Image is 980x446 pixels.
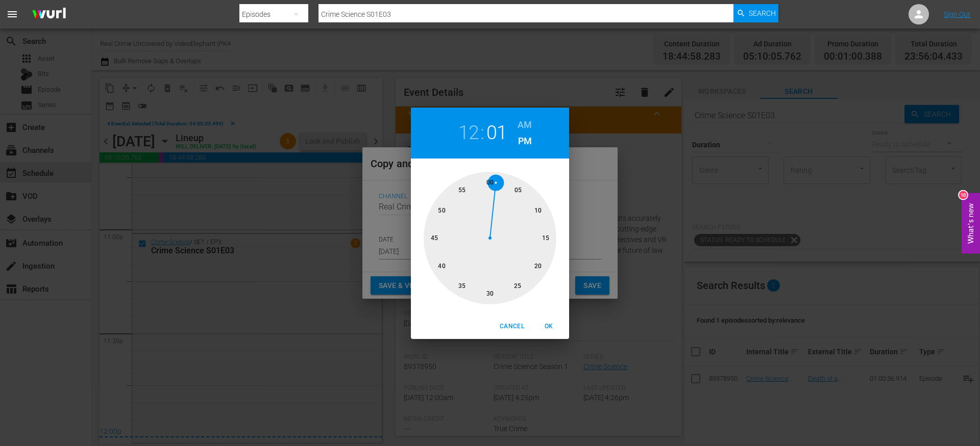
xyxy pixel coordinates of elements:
[959,191,967,199] div: 10
[536,321,561,332] span: OK
[496,318,528,335] button: Cancel
[486,121,507,144] button: 01
[962,193,980,253] button: Open Feedback Widget
[518,133,532,149] h6: PM
[944,10,970,18] a: Sign Out
[518,133,532,149] button: PM
[518,117,532,133] button: AM
[480,121,484,144] h2: :
[458,121,479,144] button: 12
[500,321,524,332] span: Cancel
[532,318,565,335] button: OK
[6,8,18,20] span: menu
[749,4,776,22] span: Search
[24,3,73,27] img: ans4CAIJ8jUAAAAAAAAAAAAAAAAAAAAAAAAgQb4GAAAAAAAAAAAAAAAAAAAAAAAAJMjXAAAAAAAAAAAAAAAAAAAAAAAAgAT5G...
